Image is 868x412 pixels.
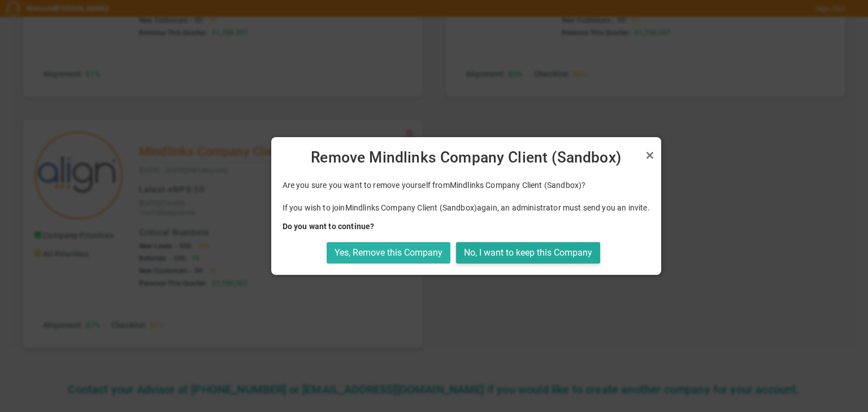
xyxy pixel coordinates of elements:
[327,242,450,264] button: Yes, Remove this Company
[283,221,650,231] h4: Do you want to continue?
[283,179,650,213] p: Are you sure you want to remove yourself from ? If you wish to join again, an administrator must ...
[456,242,600,264] button: No, I want to keep this Company
[345,203,477,212] span: Mindlinks Company Client (Sandbox)
[450,181,581,190] span: Mindlinks Company Client (Sandbox)
[643,148,657,162] a: Close
[280,148,652,167] span: Remove Mindlinks Company Client (Sandbox)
